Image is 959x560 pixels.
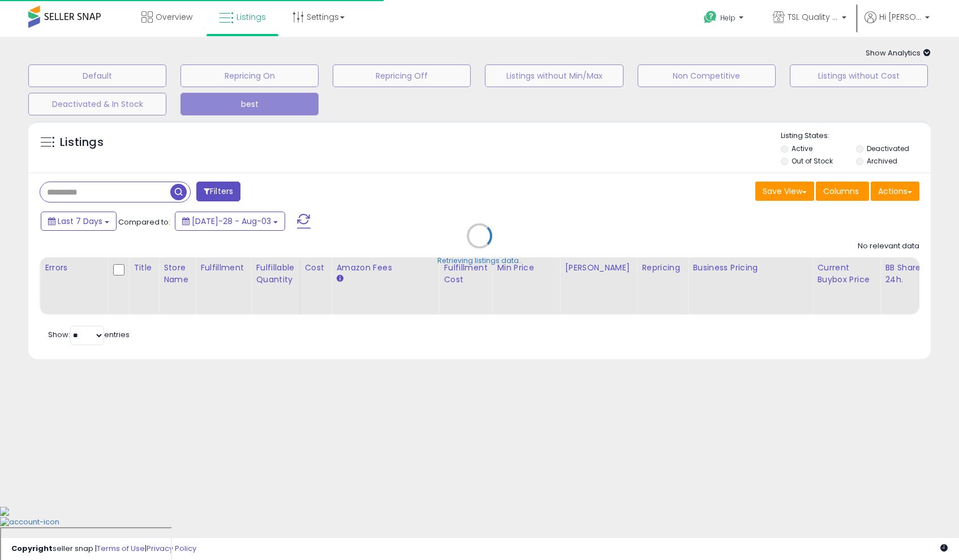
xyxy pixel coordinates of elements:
[180,64,319,87] button: Repricing On
[695,2,755,37] a: Help
[28,64,166,87] button: Default
[437,256,522,266] div: Retrieving listings data..
[28,93,166,115] button: Deactivated & In Stock
[788,11,838,23] span: TSL Quality Products
[720,13,736,23] span: Help
[180,93,319,115] button: best
[879,11,922,23] span: Hi [PERSON_NAME]
[236,11,266,23] span: Listings
[638,64,776,87] button: Non Competitive
[866,48,931,58] span: Show Analytics
[865,11,930,37] a: Hi [PERSON_NAME]
[485,64,623,87] button: Listings without Min/Max
[790,64,928,87] button: Listings without Cost
[333,64,471,87] button: Repricing Off
[703,10,717,24] i: Get Help
[156,11,192,23] span: Overview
